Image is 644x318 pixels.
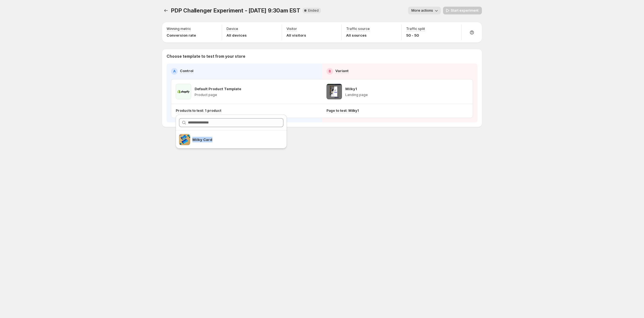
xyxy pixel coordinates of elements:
[176,108,221,113] p: Products to test: 1 product
[411,8,433,13] span: More actions
[346,27,370,31] p: Traffic source
[180,68,193,74] p: Control
[227,32,247,38] p: All devices
[173,69,176,74] h2: A
[176,84,191,99] img: Default Product Template
[408,7,441,14] button: More actions
[167,54,477,59] p: Choose template to test from your store
[195,93,241,97] p: Product page
[167,32,196,38] p: Conversion rate
[179,134,190,145] img: Milky Card
[286,32,306,38] p: All visitors
[167,27,191,31] p: Winning metric
[406,32,425,38] p: 50 - 50
[326,108,359,113] p: Page to test: Milky1
[335,68,349,74] p: Variant
[195,86,241,92] p: Default Product Template
[406,27,425,31] p: Traffic split
[192,137,266,142] p: Milky Card
[329,69,331,74] h2: B
[346,32,370,38] p: All sources
[286,27,297,31] p: Visitor
[162,7,170,14] button: Experiments
[171,7,300,14] span: PDP Challenger Experiment - [DATE] 9:30am EST
[345,86,357,92] p: Milky1
[345,93,368,97] p: Landing page
[227,27,238,31] p: Device
[176,134,287,145] ul: Search for and select a customer segment
[308,8,319,13] span: Ended
[326,84,342,99] img: Milky1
